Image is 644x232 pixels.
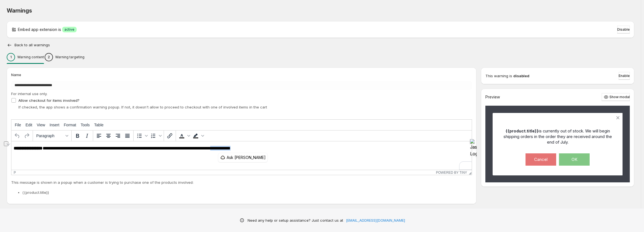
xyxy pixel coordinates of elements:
[149,131,163,141] div: Numbered list
[619,72,630,80] button: Enable
[18,98,79,103] span: Allow checkout for items involved?
[94,123,103,127] span: Table
[18,105,267,109] span: If checked, the app shows a confirmation warning popup. If not, it doesn't allow to proceed to ch...
[177,131,191,141] div: Text color
[436,171,467,175] a: Powered by Tiny
[94,131,104,141] button: Align left
[81,123,90,127] span: Tools
[617,26,630,33] button: Disable
[13,131,22,141] button: Undo
[45,51,84,63] button: 2Warning targeting
[64,123,76,127] span: Format
[36,134,64,138] span: Paragraph
[73,131,82,141] button: Bold
[526,153,556,166] button: Cancel
[485,73,512,79] p: This warning is
[11,180,472,185] p: This message is shown in a popup when a customer is trying to purchase one of the products involved:
[50,123,59,127] span: Insert
[104,131,113,141] button: Align center
[191,131,205,141] div: Background color
[37,123,45,127] span: View
[55,55,84,59] p: Warning targeting
[22,131,32,141] button: Redo
[18,27,61,32] p: Embed app extension is
[502,128,613,145] p: is currently out of stock. We will begin shipping orders in the order they are received around th...
[15,123,21,127] span: File
[165,131,175,141] button: Insert/edit link
[7,51,44,63] button: 1Warning content
[45,53,53,61] div: 2
[123,131,132,141] button: Justify
[11,91,47,96] span: For internal use only.
[82,131,92,141] button: Italic
[619,74,630,78] span: Enable
[602,93,630,101] button: Show modal
[64,27,74,32] span: active
[505,129,539,133] strong: {{product.title}}
[11,141,472,170] iframe: Rich Text Area
[26,123,32,127] span: Edit
[14,43,50,47] h2: Back to all warnings
[113,131,123,141] button: Align right
[22,190,472,195] li: {{product.title}}
[135,131,149,141] div: Bullet list
[617,27,630,32] span: Disable
[7,7,32,14] span: Warnings
[485,95,500,100] h2: Preview
[609,95,630,99] span: Show modal
[346,217,405,223] a: [EMAIL_ADDRESS][DOMAIN_NAME]
[7,53,15,61] div: 1
[34,131,70,141] button: Formats
[559,153,590,166] button: OK
[11,72,21,77] span: Name
[467,170,472,175] div: Resize
[513,73,529,79] strong: disabled
[14,171,16,175] div: p
[17,55,44,59] p: Warning content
